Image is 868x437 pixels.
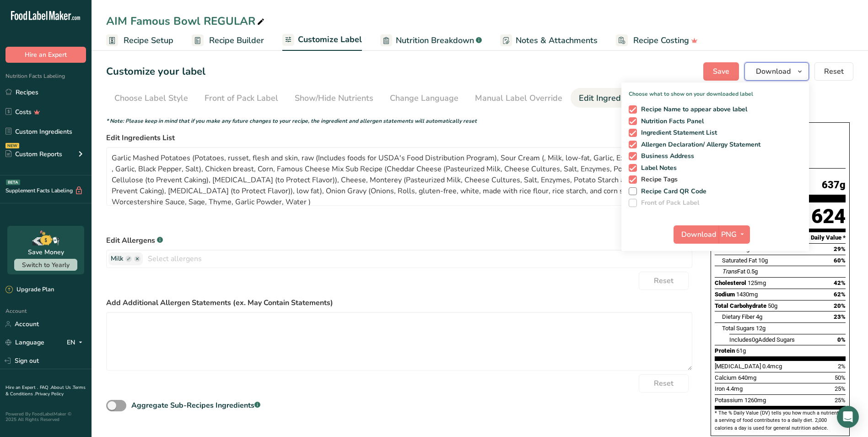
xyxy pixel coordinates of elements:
h1: Customize your label [106,64,205,79]
span: Recipe Builder [209,34,264,47]
button: Download [744,62,809,81]
a: Hire an Expert . [5,384,38,391]
span: Cholesterol [715,279,746,286]
span: Switch to Yearly [22,261,70,269]
span: 4.4mg [726,385,743,392]
span: 62% [834,291,846,298]
i: Trans [722,268,737,275]
a: FAQ . [40,384,51,391]
span: Fat [722,268,745,275]
span: Reset [654,275,674,286]
div: Edit Ingredients/Allergens List [579,92,695,104]
span: 20% [834,302,846,309]
a: Nutrition Breakdown [380,30,482,51]
span: Saturated Fat [722,257,757,264]
span: 23% [834,313,846,320]
button: Switch to Yearly [14,259,77,271]
span: Total Sugars [722,325,755,332]
div: AIM Famous Bowl REGULAR [106,13,266,29]
span: 1430mg [736,291,758,298]
span: Download [681,229,716,240]
span: Reset [654,378,674,389]
span: 25% [835,397,846,404]
a: Customize Label [282,29,362,51]
span: PNG [721,229,737,240]
span: Recipe Tags [637,175,678,184]
i: * Note: Please keep in mind that if you make any future changes to your recipe, the ingredient an... [106,117,477,125]
a: About Us . [51,384,73,391]
span: 4g [756,313,762,320]
span: 640mg [738,374,756,381]
button: Reset [639,374,689,393]
span: Nutrition Facts Panel [637,117,704,126]
span: Nutrition Breakdown [396,34,474,47]
span: Label Notes [637,164,677,172]
button: Download [674,225,718,244]
div: Change Language [390,92,458,104]
span: Allergen Declaration/ Allergy Statement [637,141,761,149]
div: Open Intercom Messenger [837,406,859,428]
a: Recipe Builder [192,30,264,51]
a: Terms & Conditions . [5,384,86,397]
span: Recipe Setup [124,34,173,47]
span: 50g [768,302,777,309]
span: Customize Label [298,33,362,46]
a: Recipe Setup [106,30,173,51]
span: Potassium [715,397,743,404]
span: Reset [824,66,844,77]
span: Business Address [637,152,695,160]
div: Aggregate Sub-Recipes Ingredients [131,400,260,411]
button: Reset [814,62,853,81]
a: Recipe Costing [616,30,698,51]
span: 29% [834,246,846,252]
div: NEW [5,143,19,148]
label: Edit Ingredients List [106,132,692,143]
span: Sodium [715,291,735,298]
span: Notes & Attachments [516,34,598,47]
span: 1260mg [744,397,766,404]
span: 10g [758,257,768,264]
span: Calcium [715,374,737,381]
label: Edit Allergens [106,235,692,246]
span: Iron [715,385,725,392]
span: Total Carbohydrate [715,302,766,309]
span: Includes Added Sugars [729,336,795,343]
span: 0% [837,336,846,343]
div: BETA [6,180,20,185]
span: 12g [756,325,766,332]
span: 0.5g [747,268,758,275]
span: 0.4mcg [762,363,782,370]
div: Choose Label Style [114,92,188,104]
span: Recipe Costing [633,34,689,47]
span: Recipe Name to appear above label [637,105,748,114]
div: Manual Label Override [475,92,562,104]
span: 50% [835,374,846,381]
a: Privacy Policy [35,391,64,397]
div: Custom Reports [5,149,62,159]
section: * The % Daily Value (DV) tells you how much a nutrient in a serving of food contributes to a dail... [715,410,846,432]
label: Add Additional Allergen Statements (ex. May Contain Statements) [106,297,692,308]
span: 60% [834,257,846,264]
a: Language [5,334,44,350]
button: Save [703,62,739,81]
div: Show/Hide Nutrients [295,92,373,104]
button: Reset [639,272,689,290]
a: Notes & Attachments [500,30,598,51]
span: Download [756,66,791,77]
div: Upgrade Plan [5,285,54,295]
span: Save [713,66,729,77]
span: Recipe Card QR Code [637,187,707,196]
span: Front of Pack Label [637,199,700,207]
button: PNG [718,225,750,244]
div: Save Money [28,247,64,257]
span: 42% [834,279,846,286]
span: 637g [822,180,846,191]
span: 2% [838,363,846,370]
span: 25% [835,385,846,392]
span: Dietary Fiber [722,313,755,320]
div: Powered By FoodLabelMaker © 2025 All Rights Reserved [5,411,86,422]
div: Front of Pack Label [205,92,278,104]
div: 624 [811,204,846,229]
span: 125mg [748,279,766,286]
div: EN [67,337,86,348]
